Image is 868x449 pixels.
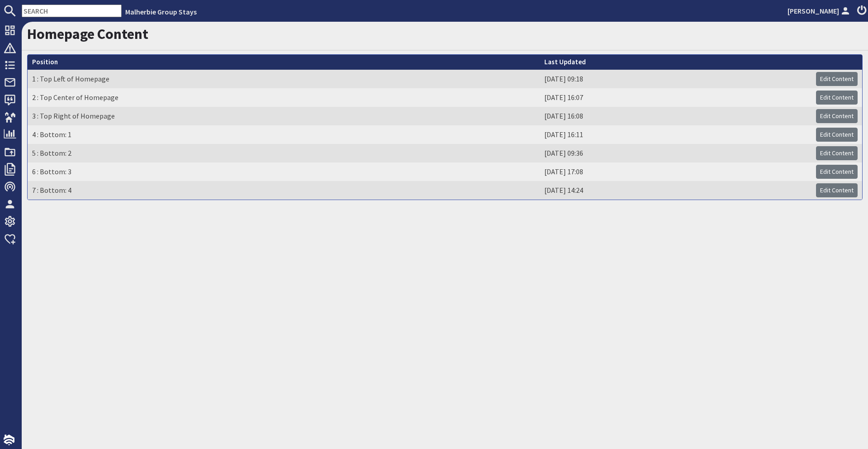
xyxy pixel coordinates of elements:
[816,146,858,160] a: Edit Content
[22,5,122,17] input: SEARCH
[788,5,852,16] a: [PERSON_NAME]
[816,128,858,142] a: Edit Content
[125,7,197,16] a: Malherbie Group Stays
[28,162,540,181] td: 6 : Bottom: 3
[540,144,811,162] td: [DATE] 09:36
[540,88,811,107] td: [DATE] 16:07
[816,183,858,197] a: Edit Content
[540,162,811,181] td: [DATE] 17:08
[28,55,540,70] th: Position
[540,125,811,144] td: [DATE] 16:11
[4,435,14,445] img: staytech_i_w-64f4e8e9ee0a9c174fd5317b4b171b261742d2d393467e5bdba4413f4f884c10.svg
[816,165,858,179] a: Edit Content
[816,91,858,105] a: Edit Content
[540,70,811,88] td: [DATE] 09:18
[540,55,811,70] th: Last Updated
[28,144,540,162] td: 5 : Bottom: 2
[816,72,858,86] a: Edit Content
[28,107,540,125] td: 3 : Top Right of Homepage
[28,70,540,88] td: 1 : Top Left of Homepage
[540,107,811,125] td: [DATE] 16:08
[27,25,148,43] a: Homepage Content
[816,109,858,123] a: Edit Content
[28,88,540,107] td: 2 : Top Center of Homepage
[540,181,811,200] td: [DATE] 14:24
[28,181,540,200] td: 7 : Bottom: 4
[28,125,540,144] td: 4 : Bottom: 1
